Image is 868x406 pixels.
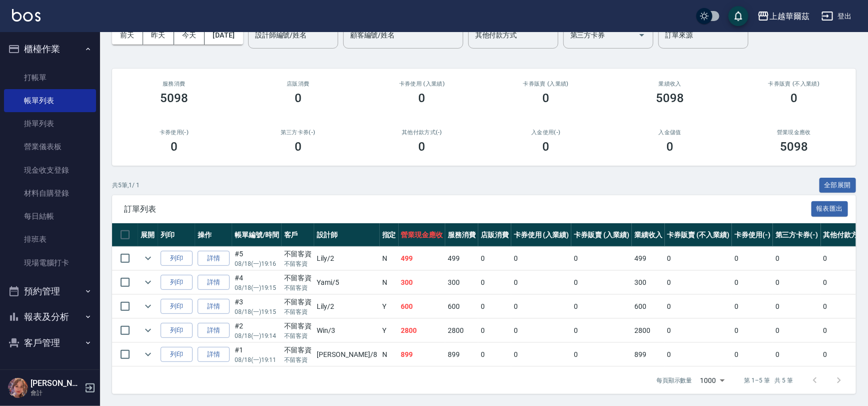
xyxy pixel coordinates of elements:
td: 0 [571,319,632,342]
td: 499 [399,247,446,270]
td: 0 [665,295,732,318]
th: 指定 [380,223,399,247]
td: 499 [632,247,665,270]
td: 0 [478,271,511,294]
div: 不留客資 [284,249,312,259]
th: 帳單編號/時間 [232,223,282,247]
p: 第 1–5 筆 共 5 筆 [744,376,793,385]
a: 現金收支登錄 [4,159,96,182]
td: 0 [773,319,821,342]
td: 499 [445,247,478,270]
a: 掛單列表 [4,112,96,135]
h2: 其他付款方式(-) [372,129,472,136]
button: Open [634,27,650,43]
th: 卡券販賣 (不入業績) [665,223,732,247]
td: Lily /2 [314,295,379,318]
h2: 第三方卡券(-) [248,129,348,136]
td: 0 [571,295,632,318]
td: 899 [632,343,665,366]
td: 0 [478,247,511,270]
td: 0 [732,343,773,366]
button: save [728,6,748,26]
button: 列印 [161,347,193,362]
h2: 卡券使用(-) [124,129,224,136]
td: 0 [773,343,821,366]
td: 899 [399,343,446,366]
td: [PERSON_NAME] /8 [314,343,379,366]
button: expand row [141,347,156,362]
p: 08/18 (一) 19:14 [235,331,279,340]
td: 0 [511,343,572,366]
h3: 0 [666,140,673,154]
button: 櫃檯作業 [4,36,96,62]
a: 營業儀表板 [4,135,96,158]
td: 0 [665,343,732,366]
td: Lily /2 [314,247,379,270]
button: 全部展開 [819,178,856,193]
td: 600 [399,295,446,318]
div: 1000 [696,367,728,394]
button: expand row [141,251,156,266]
td: #1 [232,343,282,366]
td: 300 [399,271,446,294]
button: expand row [141,323,156,338]
h2: 卡券使用 (入業績) [372,81,472,87]
h2: 營業現金應收 [744,129,844,136]
td: Yami /5 [314,271,379,294]
div: 不留客資 [284,321,312,331]
h3: 5098 [160,91,188,105]
td: #3 [232,295,282,318]
th: 服務消費 [445,223,478,247]
p: 不留客資 [284,307,312,316]
h5: [PERSON_NAME] [31,378,82,388]
td: #2 [232,319,282,342]
h3: 0 [419,140,426,154]
button: 列印 [161,323,193,338]
td: 0 [732,247,773,270]
th: 營業現金應收 [399,223,446,247]
td: 0 [571,343,632,366]
td: 2800 [632,319,665,342]
span: 訂單列表 [124,204,811,214]
a: 詳情 [198,275,230,290]
p: 08/18 (一) 19:16 [235,259,279,268]
td: 0 [773,295,821,318]
h3: 0 [171,140,178,154]
td: 0 [511,271,572,294]
h3: 0 [542,140,549,154]
div: 上越華爾茲 [769,10,809,23]
p: 共 5 筆, 1 / 1 [112,181,140,190]
h3: 0 [542,91,549,105]
th: 卡券販賣 (入業績) [571,223,632,247]
button: expand row [141,275,156,290]
button: 預約管理 [4,278,96,304]
img: Logo [12,9,41,22]
p: 08/18 (一) 19:15 [235,307,279,316]
p: 每頁顯示數量 [656,376,692,385]
h3: 0 [295,140,302,154]
button: 報表及分析 [4,304,96,330]
td: 0 [478,319,511,342]
td: 0 [511,295,572,318]
a: 帳單列表 [4,89,96,112]
a: 詳情 [198,251,230,266]
p: 不留客資 [284,355,312,364]
a: 現場電腦打卡 [4,251,96,274]
a: 詳情 [198,299,230,314]
td: 0 [773,271,821,294]
td: 600 [445,295,478,318]
th: 業績收入 [632,223,665,247]
td: 0 [732,295,773,318]
h3: 5098 [780,140,808,154]
td: Y [380,319,399,342]
td: 0 [665,247,732,270]
a: 詳情 [198,323,230,338]
h3: 0 [790,91,797,105]
p: 08/18 (一) 19:11 [235,355,279,364]
h2: 卡券販賣 (不入業績) [744,81,844,87]
button: 今天 [174,26,205,45]
td: 0 [571,247,632,270]
p: 會計 [31,388,82,397]
button: expand row [141,299,156,314]
button: 列印 [161,299,193,314]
